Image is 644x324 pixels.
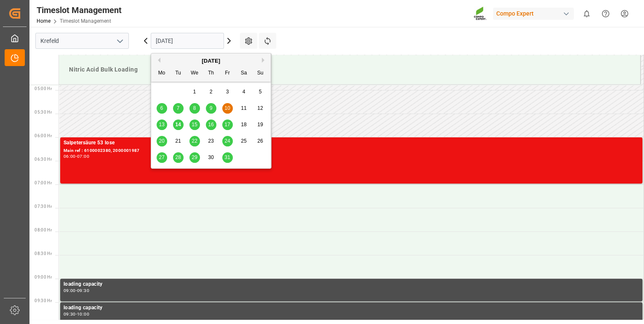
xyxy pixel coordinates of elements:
[189,87,200,97] div: Choose Wednesday, October 1st, 2025
[35,251,52,256] span: 08:30 Hr
[224,138,230,144] span: 24
[155,58,160,63] button: Previous Month
[35,275,52,279] span: 09:00 Hr
[208,138,213,144] span: 23
[35,298,52,303] span: 09:30 Hr
[64,147,639,154] div: Main ref : 6100002380, 2000001987
[189,120,200,130] div: Choose Wednesday, October 15th, 2025
[159,154,164,160] span: 27
[151,57,271,65] div: [DATE]
[255,87,266,97] div: Choose Sunday, October 5th, 2025
[206,68,216,79] div: Th
[577,4,596,23] button: show 0 new notifications
[76,154,77,158] div: -
[222,68,233,79] div: Fr
[173,120,184,130] div: Choose Tuesday, October 14th, 2025
[177,105,180,111] span: 7
[257,138,263,144] span: 26
[596,4,615,23] button: Help Center
[64,139,639,147] div: Salpetersäure 53 lose
[255,103,266,114] div: Choose Sunday, October 12th, 2025
[239,103,249,114] div: Choose Saturday, October 11th, 2025
[76,312,77,316] div: -
[208,122,213,127] span: 16
[241,122,246,127] span: 18
[257,105,263,111] span: 12
[206,120,216,130] div: Choose Thursday, October 16th, 2025
[157,68,167,79] div: Mo
[193,89,196,95] span: 1
[77,289,89,292] div: 09:30
[222,152,233,163] div: Choose Friday, October 31st, 2025
[257,122,263,127] span: 19
[210,105,213,111] span: 9
[189,68,200,79] div: We
[64,280,639,289] div: loading capacity
[241,138,246,144] span: 25
[76,289,77,292] div: -
[222,136,233,146] div: Choose Friday, October 24th, 2025
[189,136,200,146] div: Choose Wednesday, October 22nd, 2025
[206,87,216,97] div: Choose Thursday, October 2nd, 2025
[493,8,574,20] div: Compo Expert
[239,120,249,130] div: Choose Saturday, October 18th, 2025
[255,120,266,130] div: Choose Sunday, October 19th, 2025
[157,120,167,130] div: Choose Monday, October 13th, 2025
[64,312,76,316] div: 09:30
[493,5,577,21] button: Compo Expert
[35,33,129,49] input: Type to search/select
[222,87,233,97] div: Choose Friday, October 3rd, 2025
[206,103,216,114] div: Choose Thursday, October 9th, 2025
[474,6,487,21] img: Screenshot%202023-09-29%20at%2010.02.21.png_1712312052.png
[206,136,216,146] div: Choose Thursday, October 23rd, 2025
[222,103,233,114] div: Choose Friday, October 10th, 2025
[224,105,230,111] span: 10
[77,312,89,316] div: 10:00
[239,87,249,97] div: Choose Saturday, October 4th, 2025
[154,84,269,166] div: month 2025-10
[192,122,197,127] span: 15
[64,304,639,312] div: loading capacity
[35,110,52,114] span: 05:30 Hr
[193,105,196,111] span: 8
[189,103,200,114] div: Choose Wednesday, October 8th, 2025
[192,154,197,160] span: 29
[35,133,52,138] span: 06:00 Hr
[35,228,52,232] span: 08:00 Hr
[222,120,233,130] div: Choose Friday, October 17th, 2025
[175,122,181,127] span: 14
[35,181,52,185] span: 07:00 Hr
[208,154,213,160] span: 30
[37,18,51,24] a: Home
[173,136,184,146] div: Choose Tuesday, October 21st, 2025
[224,154,230,160] span: 31
[226,89,229,95] span: 3
[242,89,245,95] span: 4
[35,204,52,209] span: 07:30 Hr
[262,58,267,63] button: Next Month
[159,138,164,144] span: 20
[206,152,216,163] div: Choose Thursday, October 30th, 2025
[35,86,52,91] span: 05:00 Hr
[173,103,184,114] div: Choose Tuesday, October 7th, 2025
[35,157,52,162] span: 06:30 Hr
[160,105,163,111] span: 6
[255,68,266,79] div: Su
[192,138,197,144] span: 22
[224,122,230,127] span: 17
[64,154,76,158] div: 06:00
[239,136,249,146] div: Choose Saturday, October 25th, 2025
[66,62,633,77] div: Nitric Acid Bulk Loading
[37,4,122,16] div: Timeslot Management
[157,103,167,114] div: Choose Monday, October 6th, 2025
[159,122,164,127] span: 13
[210,89,213,95] span: 2
[259,89,262,95] span: 5
[173,68,184,79] div: Tu
[113,35,126,48] button: open menu
[241,105,246,111] span: 11
[64,289,76,292] div: 09:00
[189,152,200,163] div: Choose Wednesday, October 29th, 2025
[239,68,249,79] div: Sa
[255,136,266,146] div: Choose Sunday, October 26th, 2025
